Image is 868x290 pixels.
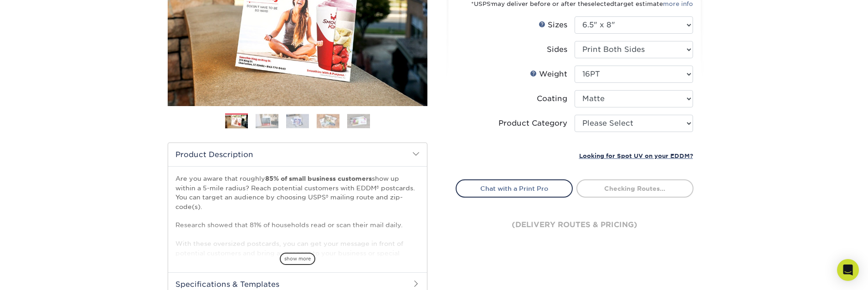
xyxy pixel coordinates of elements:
img: EDDM 05 [347,114,370,128]
img: EDDM 04 [317,114,339,128]
a: Looking for Spot UV on your EDDM? [579,151,693,160]
div: (delivery routes & pricing) [456,198,693,252]
img: EDDM 02 [256,114,278,128]
div: Sizes [539,20,567,31]
img: EDDM 03 [286,114,309,128]
strong: 85% of small business customers [265,175,372,182]
small: *USPS may deliver before or after the target estimate [471,0,693,7]
a: Chat with a Print Pro [456,179,573,198]
div: Product Category [498,118,567,129]
div: Coating [537,93,567,104]
h2: Product Description [168,143,427,166]
img: EDDM 01 [225,114,248,130]
span: selected [588,0,614,7]
sup: ® [491,2,492,5]
div: Sides [547,44,567,55]
small: Looking for Spot UV on your EDDM? [579,153,693,159]
a: more info [663,0,693,7]
div: Open Intercom Messenger [837,259,859,281]
div: Weight [530,69,567,80]
span: show more [280,253,315,265]
a: Checking Routes... [576,179,693,198]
